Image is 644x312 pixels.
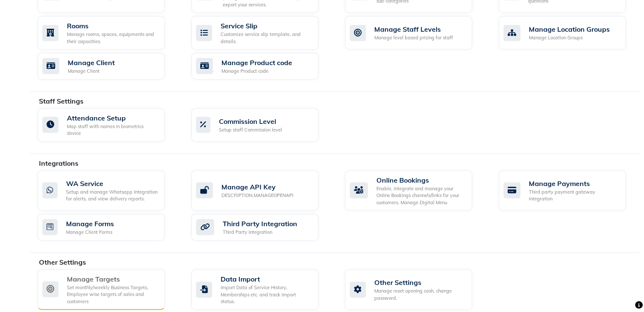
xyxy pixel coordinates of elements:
div: Manage Client Forms [66,229,114,236]
div: Setup staff Commission level [219,126,282,134]
a: Manage FormsManage Client Forms [38,214,179,241]
a: Manage Location GroupsManage Location Groups [499,16,640,49]
div: Third Party Integration [223,219,297,229]
div: WA Service [66,178,158,189]
div: DESCRIPTION.MANAGEOPENAPI [221,192,293,199]
a: Data ImportImport Data of Service History, Memberships etc. and track import status. [191,269,332,310]
div: Manage rooms, spaces, equipments and their capacities. [67,31,158,45]
div: Setup and manage Whatsapp Integration for alerts, and view delivery reports. [66,189,158,203]
div: Manage level based pricing for staff [374,34,453,41]
div: Third Party Integration [223,229,297,236]
div: Manage Client [68,68,115,75]
a: Manage API KeyDESCRIPTION.MANAGEOPENAPI [191,170,332,211]
div: Manage Product code [221,68,292,75]
div: Online Bookings [376,175,465,185]
div: Manage Location Groups [529,24,610,34]
div: Map staff with names in biometrics device [67,123,158,137]
a: WA ServiceSetup and manage Whatsapp Integration for alerts, and view delivery reports. [38,170,179,211]
a: Commission LevelSetup staff Commission level [191,108,332,142]
div: Manage Staff Levels [374,24,453,34]
a: RoomsManage rooms, spaces, equipments and their capacities. [38,16,179,49]
a: Attendance SetupMap staff with names in biometrics device [38,108,179,142]
a: Service SlipCustomize service slip template, and details. [191,16,332,49]
div: Set monthly/weekly Business Targets, Employee wise targets of sales and customers [67,284,158,305]
div: Enable, integrate and manage your Online Bookings channels/links for your customers. Manage Digit... [376,185,465,206]
div: Manage Location Groups [529,34,610,41]
div: Data Import [221,274,312,284]
div: Manage Payments [529,178,619,189]
div: Manage reset opening cash, change password. [374,287,465,301]
a: Manage TargetsSet monthly/weekly Business Targets, Employee wise targets of sales and customers [38,269,179,310]
a: Other SettingsManage reset opening cash, change password. [345,269,486,310]
a: Third Party IntegrationThird Party Integration [191,214,332,241]
a: Manage Product codeManage Product code [191,53,332,79]
a: Manage PaymentsThird party payment gateway integration [499,170,640,211]
div: Rooms [67,21,158,31]
div: Manage API Key [221,182,293,192]
div: Manage Forms [66,219,114,229]
a: Online BookingsEnable, integrate and manage your Online Bookings channels/links for your customer... [345,170,486,211]
div: Third party payment gateway integration [529,189,619,203]
div: Manage Client [68,57,115,68]
div: Manage Product code [221,57,292,68]
div: Commission Level [219,116,282,126]
div: Service Slip [221,21,312,31]
a: Manage Staff LevelsManage level based pricing for staff [345,16,486,49]
a: Manage ClientManage Client [38,53,179,79]
div: Other Settings [374,277,465,287]
div: Import Data of Service History, Memberships etc. and track import status. [221,284,312,305]
div: Attendance Setup [67,113,158,123]
div: Manage Targets [67,274,158,284]
div: Customize service slip template, and details. [221,31,312,45]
